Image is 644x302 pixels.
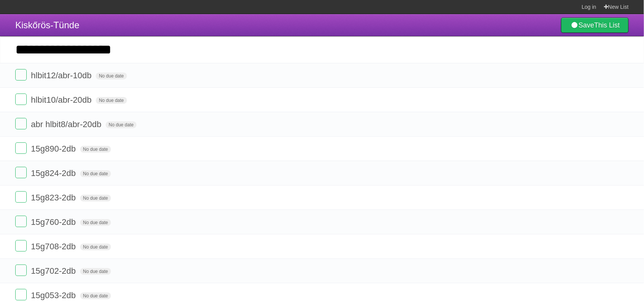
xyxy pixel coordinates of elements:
[561,18,629,33] a: SaveThis List
[31,71,93,80] span: hlbit12/abr-10db
[15,20,79,30] span: Kiskőrös-Tünde
[31,120,103,129] span: abr hlbit8/abr-20db
[15,142,27,154] label: Done
[80,170,111,177] span: No due date
[80,146,111,153] span: No due date
[31,266,77,276] span: 15g702-2db
[15,167,27,178] label: Done
[15,69,27,81] label: Done
[80,268,111,275] span: No due date
[15,289,27,300] label: Done
[31,217,77,227] span: 15g760-2db
[31,242,77,251] span: 15g708-2db
[15,240,27,252] label: Done
[31,193,77,202] span: 15g823-2db
[31,291,77,300] span: 15g053-2db
[31,144,77,153] span: 15g890-2db
[80,219,111,226] span: No due date
[31,168,77,178] span: 15g824-2db
[96,97,127,104] span: No due date
[15,265,27,276] label: Done
[31,95,93,105] span: hlbit10/abr-20db
[594,21,620,29] b: This List
[15,118,27,129] label: Done
[15,216,27,227] label: Done
[106,121,137,128] span: No due date
[15,94,27,105] label: Done
[15,191,27,203] label: Done
[80,244,111,250] span: No due date
[80,195,111,202] span: No due date
[80,292,111,299] span: No due date
[96,73,127,79] span: No due date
